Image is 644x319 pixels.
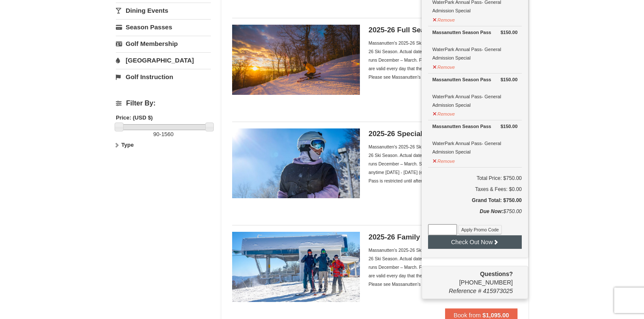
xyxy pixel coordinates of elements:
h6: Total Price: $750.00 [428,174,522,182]
div: Massanutten's 2025-26 Ski Season Passes are valid throughout the 2025-26 Ski Season. Actual dates... [368,142,517,185]
button: Remove [432,61,455,71]
button: Remove [432,14,455,24]
strong: $150.00 [500,75,517,84]
span: 90 [153,131,159,137]
span: 415973025 [483,288,513,294]
strong: Type [121,142,134,148]
img: 6619937-208-2295c65e.jpg [232,25,360,94]
button: Check Out Now [428,235,522,249]
span: [PHONE_NUMBER] [428,270,513,286]
div: Massanutten Season Pass [432,122,517,131]
div: WaterPark Annual Pass- General Admission Special [432,75,517,109]
strong: $1,095.00 [483,312,509,319]
span: Book from [454,312,481,319]
a: [GEOGRAPHIC_DATA] [116,52,211,68]
button: Remove [432,155,455,165]
div: Massanutten Season Pass [432,75,517,84]
a: Season Passes [116,19,211,35]
img: 6619937-199-446e7550.jpg [232,232,360,302]
div: Massanutten's 2025-26 Ski Season Passes are valid throughout the 2025-26 Ski Season. Actual dates... [368,246,517,288]
h5: Grand Total: $750.00 [428,196,522,205]
label: - [116,130,211,139]
div: WaterPark Annual Pass- General Admission Special [432,28,517,62]
img: 6619937-198-dda1df27.jpg [232,128,360,198]
h4: Filter By: [116,100,211,107]
strong: $150.00 [500,122,517,131]
div: Massanutten Season Pass [432,28,517,37]
div: $750.00 [428,207,522,224]
button: Apply Promo Code [458,225,502,234]
span: 1560 [161,131,174,137]
div: Massanutten's 2025-26 Ski Season Passes are valid throughout the 2025-26 Ski Season. Actual dates... [368,39,517,81]
strong: Price: (USD $) [116,114,153,121]
a: Golf Membership [116,36,211,51]
a: Golf Instruction [116,69,211,85]
strong: Questions? [480,271,513,277]
div: WaterPark Annual Pass- General Admission Special [432,122,517,156]
h5: 2025-26 Special Value Season Pass - Adult [368,130,517,138]
strong: Due Now: [480,208,503,214]
span: Reference # [449,288,481,294]
h5: 2025-26 Full Season Individual Ski Pass [368,26,517,34]
div: Taxes & Fees: $0.00 [428,185,522,194]
h5: 2025-26 Family of 3 Ski Season Passes [368,233,517,242]
a: Dining Events [116,3,211,18]
button: Remove [432,108,455,118]
strong: $150.00 [500,28,517,37]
